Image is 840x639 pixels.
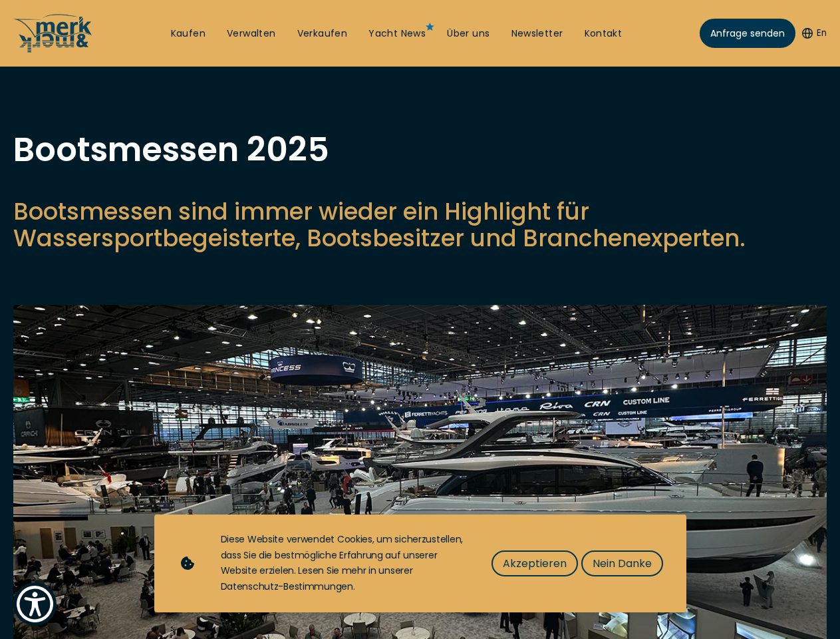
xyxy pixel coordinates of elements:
[227,27,276,41] a: Verwalten
[297,27,348,41] a: Verkaufen
[802,27,827,40] button: En
[13,582,57,626] button: Show Accessibility Preferences
[700,19,795,48] a: Anfrage senden
[13,198,827,252] p: Bootsmessen sind immer wieder ein Highlight für Wassersportbegeisterte, Bootsbesitzer und Branche...
[13,133,827,166] h1: Bootsmessen 2025
[368,27,426,41] a: Yacht News
[171,27,206,41] a: Kaufen
[593,555,652,572] span: Nein Danke
[585,27,623,41] a: Kontakt
[447,27,490,41] a: Über uns
[581,550,663,576] button: Nein Danke
[221,580,353,593] a: Datenschutz-Bestimmungen
[503,555,567,572] span: Akzeptieren
[710,27,785,41] span: Anfrage senden
[221,532,465,595] div: Diese Website verwendet Cookies, um sicherzustellen, dass Sie die bestmögliche Erfahrung auf unse...
[491,550,578,576] button: Akzeptieren
[511,27,563,41] a: Newsletter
